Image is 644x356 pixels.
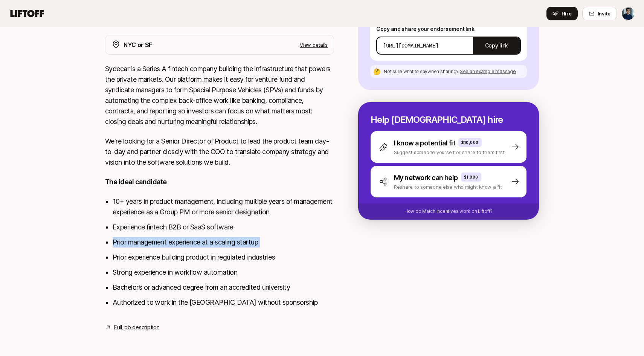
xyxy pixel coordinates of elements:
[622,7,635,20] img: Omar Mousa
[371,115,526,125] p: Help [DEMOGRAPHIC_DATA] hire
[461,139,479,145] p: $10,000
[113,297,334,308] li: Authorized to work in the [GEOGRAPHIC_DATA] without sponsorship
[105,136,334,168] p: We're looking for a Senior Director of Product to lead the product team day-to-day and partner cl...
[105,178,167,186] strong: The ideal candidate
[384,68,516,75] p: Not sure what to say when sharing ?
[621,7,635,20] button: Omar Mousa
[464,174,478,180] p: $1,000
[300,41,328,49] p: View details
[582,7,617,20] button: Invite
[394,183,502,191] p: Reshare to someone else who might know a fit
[373,69,381,75] p: 🤔
[546,7,578,20] button: Hire
[113,222,334,232] li: Experience fintech B2B or SaaS software
[562,10,572,17] span: Hire
[113,267,334,278] li: Strong experience in workflow automation
[460,69,516,74] span: See an example message
[598,10,610,17] span: Invite
[114,323,159,332] a: Full job description
[394,148,505,156] p: Suggest someone yourself or share to them first
[394,173,458,183] p: My network can help
[113,282,334,293] li: Bachelor’s or advanced degree from an accredited university
[113,196,334,217] li: 10+ years in product management, including multiple years of management experience as a Group PM ...
[473,35,520,56] button: Copy link
[376,24,521,34] p: Copy and share your endorsement link
[113,252,334,263] li: Prior experience building product in regulated industries
[404,208,493,215] p: How do Match Incentives work on Liftoff?
[113,237,334,248] li: Prior management experience at a scaling startup
[394,138,455,148] p: I know a potential fit
[383,42,438,49] p: [URL][DOMAIN_NAME]
[105,64,334,127] p: Sydecar is a Series A fintech company building the infrastructure that powers the private markets...
[124,40,152,50] p: NYC or SF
